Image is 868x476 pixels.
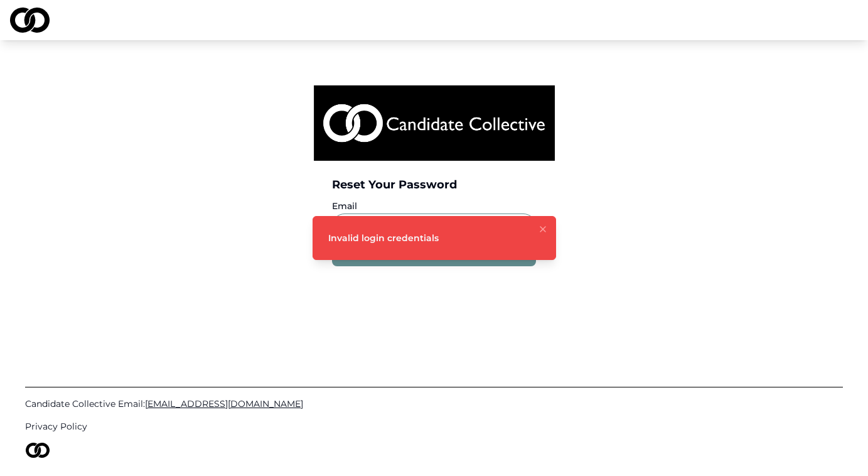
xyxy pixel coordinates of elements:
[314,85,555,161] img: logo
[25,443,50,458] img: logo
[332,200,357,212] label: Email
[332,176,536,193] div: Reset Your Password
[10,8,50,33] img: logo
[145,398,303,409] span: [EMAIL_ADDRESS][DOMAIN_NAME]
[25,420,843,433] a: Privacy Policy
[328,232,439,244] div: Invalid login credentials
[25,398,843,410] a: Candidate Collective Email:[EMAIL_ADDRESS][DOMAIN_NAME]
